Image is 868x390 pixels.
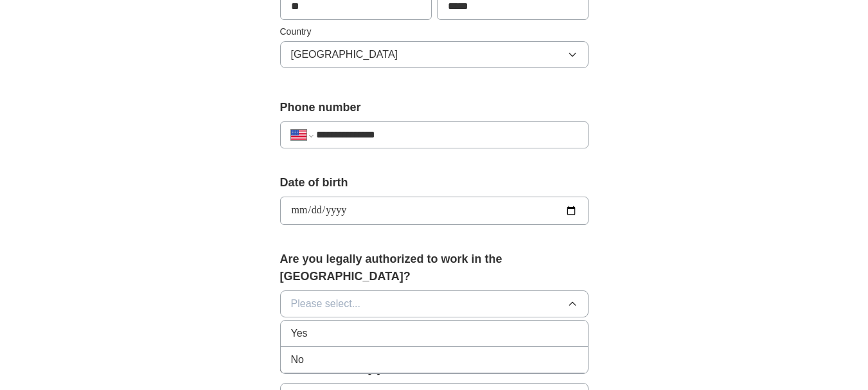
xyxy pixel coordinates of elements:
[280,41,589,68] button: [GEOGRAPHIC_DATA]
[280,99,589,116] label: Phone number
[291,47,398,62] span: [GEOGRAPHIC_DATA]
[291,352,304,368] span: No
[280,290,589,317] button: Please select...
[291,296,361,312] span: Please select...
[280,174,589,191] label: Date of birth
[291,326,308,341] span: Yes
[280,25,589,39] label: Country
[280,251,589,285] label: Are you legally authorized to work in the [GEOGRAPHIC_DATA]?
